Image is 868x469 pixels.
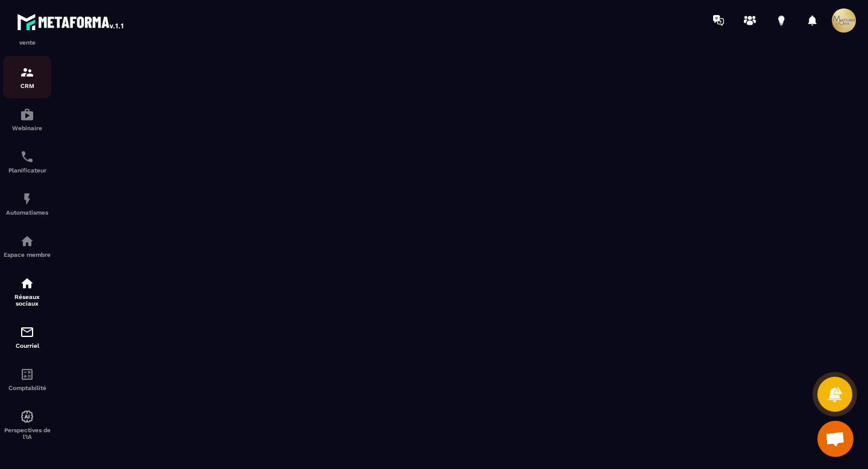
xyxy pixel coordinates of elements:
font: Planificateur [8,167,46,174]
a: planificateurplanificateurPlanificateur [3,140,51,183]
img: automatismes [20,107,34,122]
font: Perspectives de l'IA [4,427,51,440]
font: Comptabilité [8,385,46,391]
img: automatismes [20,234,34,248]
font: Automatismes [6,209,48,216]
a: comptablecomptableComptabilité [3,358,51,400]
img: comptable [20,367,34,382]
a: réseau socialréseau socialRéseaux sociaux [3,267,51,316]
a: automatismesautomatismesWebinaire [3,98,51,140]
img: automatismes [20,192,34,206]
a: automatismesautomatismesAutomatismes [3,183,51,225]
font: Webinaire [12,125,42,131]
a: automatismesautomatismesEspace membre [3,225,51,267]
font: Courriel [16,342,39,349]
img: logo [17,11,125,33]
img: planificateur [20,150,34,164]
font: Réseaux sociaux [14,294,40,307]
font: CRM [20,83,34,89]
div: Ouvrir le chat [817,421,854,457]
a: formationformationCRM [3,56,51,98]
img: e-mail [20,325,34,339]
img: réseau social [20,276,34,291]
a: e-maile-mailCourriel [3,316,51,358]
img: formation [20,65,34,80]
img: automatismes [20,409,34,424]
font: Espace membre [4,251,51,258]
